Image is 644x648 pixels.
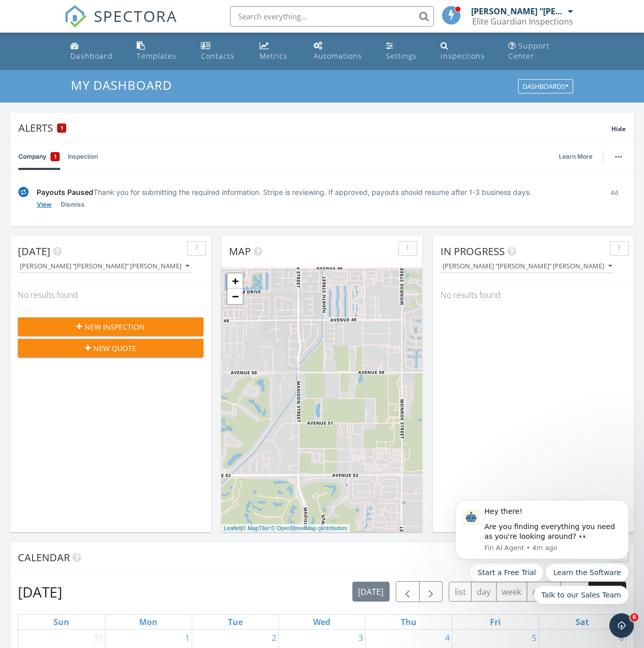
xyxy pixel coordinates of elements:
[441,244,505,258] span: In Progress
[271,525,347,531] a: © OpenStreetMap contributors
[133,37,188,66] a: Templates
[399,615,419,629] a: Thursday
[559,152,599,162] a: Learn More
[94,5,177,27] span: SPECTORA
[92,630,105,646] a: Go to August 31, 2025
[615,156,622,158] img: ellipsis-632cfdd7c38ec3a7d453.svg
[61,200,85,210] a: Dismiss
[356,630,365,646] a: Go to September 3, 2025
[51,615,71,629] a: Sunday
[18,187,29,197] img: under-review-2fe708636b114a7f4b8d.svg
[226,615,245,629] a: Tuesday
[352,582,390,602] button: [DATE]
[433,281,634,309] div: No results found
[71,77,172,93] span: My Dashboard
[197,37,248,66] a: Contacts
[443,263,612,270] div: [PERSON_NAME] “[PERSON_NAME]” [PERSON_NAME]
[66,37,124,66] a: Dashboard
[61,124,63,132] span: 1
[609,613,634,638] iframe: Intercom live chat
[311,615,332,629] a: Wednesday
[37,187,595,197] div: Thank you for submitting the required information. Stripe is reviewing. If approved, payouts shou...
[18,551,70,564] span: Calendar
[441,51,485,61] div: Inspections
[472,16,573,27] div: Elite Guardian Inspections
[227,273,243,289] a: Zoom in
[64,14,177,35] a: SPECTORA
[386,51,417,61] div: Settings
[419,581,443,602] button: Next month
[224,525,241,531] a: Leaflet
[441,260,614,273] button: [PERSON_NAME] “[PERSON_NAME]” [PERSON_NAME]
[630,613,638,621] span: 6
[242,525,270,531] a: © MapTiler
[70,51,113,61] div: Dashboard
[229,244,251,258] span: Map
[18,244,50,258] span: [DATE]
[611,124,626,133] span: Hide
[523,83,569,90] div: Dashboards
[18,121,611,135] div: Alerts
[37,200,51,210] a: View
[255,37,301,66] a: Metrics
[314,51,362,61] div: Automations
[18,317,203,336] button: New Inspection
[18,260,191,273] button: [PERSON_NAME] “[PERSON_NAME]” [PERSON_NAME]
[436,37,496,66] a: Inspections
[93,343,136,354] span: New Quote
[230,6,434,27] input: Search everything...
[10,281,211,309] div: No results found
[20,263,189,270] div: [PERSON_NAME] “[PERSON_NAME]” [PERSON_NAME]
[227,289,243,304] a: Zoom out
[221,524,350,533] div: |
[18,582,62,602] h2: [DATE]
[440,491,644,610] iframe: Intercom notifications message
[574,615,591,629] a: Saturday
[137,51,176,61] div: Templates
[530,630,538,646] a: Go to September 5, 2025
[64,5,87,28] img: The Best Home Inspection Software - Spectora
[68,143,98,170] a: Inspection
[37,188,93,196] span: Payouts Paused
[603,187,626,210] div: 4d
[471,6,565,16] div: [PERSON_NAME] “[PERSON_NAME]” [PERSON_NAME]
[18,143,60,170] a: Company
[18,339,203,357] button: New Quote
[504,37,578,66] a: Support Center
[382,37,428,66] a: Settings
[54,152,57,162] span: 1
[310,37,374,66] a: Automations (Basic)
[260,51,288,61] div: Metrics
[270,630,278,646] a: Go to September 2, 2025
[183,630,192,646] a: Go to September 1, 2025
[137,615,160,629] a: Monday
[396,581,420,602] button: Previous month
[85,321,145,332] span: New Inspection
[443,630,452,646] a: Go to September 4, 2025
[508,41,550,61] div: Support Center
[518,80,573,94] button: Dashboards
[488,615,503,629] a: Friday
[201,51,235,61] div: Contacts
